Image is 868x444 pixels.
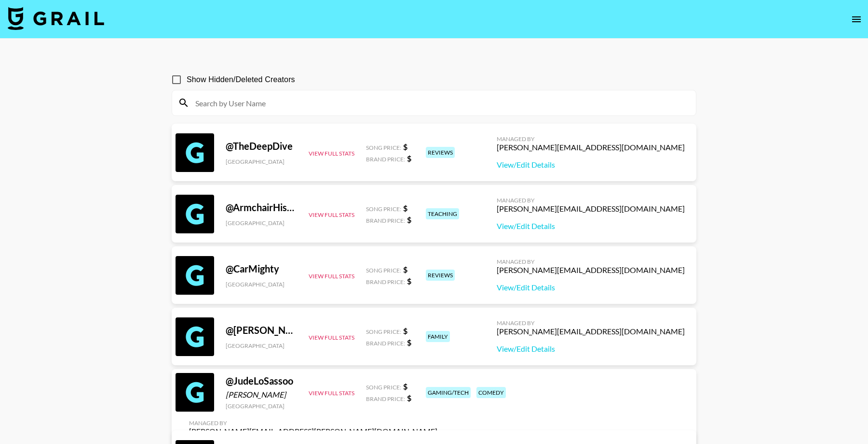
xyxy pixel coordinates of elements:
div: Managed By [189,419,437,427]
strong: $ [407,154,411,163]
input: Search by User Name [190,95,690,111]
div: reviews [426,147,455,158]
span: Show Hidden/Deleted Creators [187,74,295,86]
span: Song Price: [366,267,401,274]
strong: $ [407,276,411,286]
div: reviews [426,270,455,281]
strong: $ [407,338,411,347]
div: [PERSON_NAME][EMAIL_ADDRESS][PERSON_NAME][DOMAIN_NAME] [189,427,437,436]
span: Song Price: [366,328,401,335]
div: @ ArmchairHistorian [226,201,297,214]
button: open drawer [847,10,866,29]
div: @ TheDeepDive [226,140,297,152]
span: Song Price: [366,205,401,213]
span: Brand Price: [366,278,405,286]
strong: $ [403,326,407,335]
strong: $ [403,265,407,274]
div: gaming/tech [426,387,471,398]
div: teaching [426,208,459,219]
div: @ JudeLoSassoo [226,375,297,387]
div: [PERSON_NAME][EMAIL_ADDRESS][DOMAIN_NAME] [497,204,685,214]
button: View Full Stats [309,334,354,341]
div: @ CarMighty [226,263,297,275]
div: comedy [476,387,506,398]
div: [GEOGRAPHIC_DATA] [226,219,297,227]
div: [GEOGRAPHIC_DATA] [226,402,297,410]
span: Song Price: [366,384,401,391]
span: Brand Price: [366,340,405,347]
strong: $ [407,215,411,224]
strong: $ [407,393,411,402]
span: Song Price: [366,144,401,151]
strong: $ [403,142,407,151]
div: [GEOGRAPHIC_DATA] [226,158,297,165]
img: Grail Talent [8,7,104,30]
div: Managed By [497,135,685,143]
strong: $ [403,382,407,391]
div: [PERSON_NAME][EMAIL_ADDRESS][DOMAIN_NAME] [497,327,685,336]
div: [GEOGRAPHIC_DATA] [226,342,297,349]
span: Brand Price: [366,395,405,402]
div: @ [PERSON_NAME] [226,324,297,336]
a: View/Edit Details [497,221,685,231]
a: View/Edit Details [497,283,685,292]
div: Managed By [497,197,685,204]
div: family [426,331,450,342]
div: [PERSON_NAME][EMAIL_ADDRESS][DOMAIN_NAME] [497,143,685,152]
button: View Full Stats [309,389,354,397]
button: View Full Stats [309,150,354,157]
div: [GEOGRAPHIC_DATA] [226,281,297,288]
div: Managed By [497,258,685,265]
div: Managed By [497,319,685,327]
span: Brand Price: [366,156,405,163]
div: [PERSON_NAME] [226,390,297,400]
div: [PERSON_NAME][EMAIL_ADDRESS][DOMAIN_NAME] [497,265,685,275]
a: View/Edit Details [497,344,685,354]
button: View Full Stats [309,272,354,280]
button: View Full Stats [309,211,354,218]
span: Brand Price: [366,217,405,224]
a: View/Edit Details [497,160,685,170]
strong: $ [403,203,407,213]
